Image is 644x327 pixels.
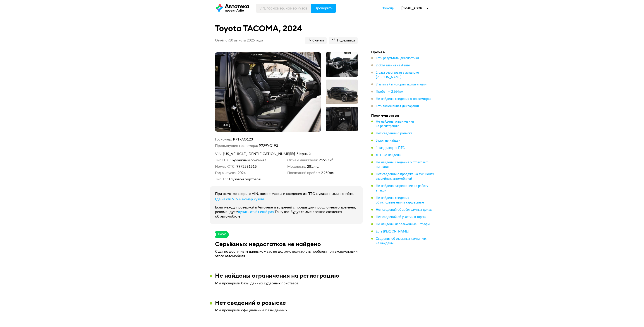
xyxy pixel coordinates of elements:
p: При осмотре сверьте VIN, номер кузова и сведения из ПТС с указанными в отчёте. [215,191,358,196]
span: Есть результаты диагностики [376,57,419,60]
p: Мы проверили базы данных судебных приставов. [215,281,358,286]
dt: Последний пробег [287,171,320,175]
span: Черный [297,152,311,156]
div: [EMAIL_ADDRESS][DOMAIN_NAME] [401,6,429,10]
span: 2 раза участвовал в аукционе [PERSON_NAME] [376,71,419,79]
span: Скачать [308,39,324,43]
div: [DATE] [220,124,230,128]
dt: Тип ТС [215,177,228,182]
span: Не найдены сведения о страховых выплатах [376,161,428,169]
button: Поделиться [329,37,358,44]
span: Проверить [314,6,333,10]
span: Бумажный оригинал [232,158,266,162]
button: Скачать [305,37,327,44]
span: Залог не найден [376,139,400,142]
span: Р717АО123 [233,138,253,141]
span: 281 л.с. [307,164,319,169]
dt: Предыдущие госномера [215,143,258,148]
p: Мы проверили официальные базы данных. [215,308,358,312]
span: Где найти VIN и номер кузова [215,197,265,201]
dt: Мощность [287,164,306,169]
dt: Тип ПТС [215,158,231,162]
span: Сведения об отзывных кампаниях не найдены [376,237,426,245]
h1: Toyota TACOMA, 2024 [215,24,358,33]
span: 9972531515 [236,164,257,169]
span: Не найдены ограничения на регистрацию [376,120,414,128]
span: Есть [PERSON_NAME] [376,230,409,233]
button: Проверить [311,4,336,13]
p: Судя по доступным данным, у вас не должно возникнуть проблем при эксплуатации этого автомобиля [215,249,358,258]
dt: Цвет [287,152,296,156]
span: Нет сведений об арбитражных делах [376,208,432,211]
span: Есть таможенная декларация [376,105,419,108]
span: [US_VEHICLE_IDENTIFICATION_NUMBER] [223,152,275,156]
span: 2 250 км [321,171,334,175]
span: Поделиться [332,39,355,43]
span: 2 объявления на Авито [376,64,410,67]
dt: Объём двигателя [287,158,318,162]
dt: VIN [215,152,222,156]
span: Не найдено разрешение на работу в такси [376,184,428,192]
h3: Серьёзных недостатков не найдено [215,240,321,247]
dt: Год выпуска [215,171,237,175]
span: Нет сведений об участии в торгах [376,216,426,219]
dt: Госномер [215,137,232,142]
span: 1 владелец по ПТС [376,146,405,150]
span: 2 393 см³ [319,158,333,162]
span: Не найдены сведения об использовании в каршеринге [376,196,424,204]
a: Помощь [382,6,395,10]
span: Нет сведений о розыске [376,132,412,135]
dd: Р729УС193 [259,143,358,148]
span: Не найдены сведения о техосмотрах [376,97,431,101]
span: Нет сведений о продаже на аукционах аварийных автомобилей [376,173,434,180]
h3: Не найдены ограничения на регистрацию [215,272,339,279]
div: Новое [218,231,227,238]
span: 9 записей в истории эксплуатации [376,83,426,86]
input: VIN, госномер, номер кузова [256,4,311,13]
dt: Номер СТС [215,164,235,169]
h4: Прочее [371,50,435,54]
span: ДТП не найдены [376,154,401,157]
h4: Преимущества [371,113,435,118]
span: 2024 [237,171,246,175]
h3: Нет сведений о розыске [215,299,286,306]
div: + 74 [339,117,345,121]
p: Отчёт от 10 августа 2025 года [215,38,263,43]
img: Main car [215,52,321,132]
span: Грузовой бортовой [229,177,261,182]
span: Пробег — 2 264 км [376,90,403,93]
span: купить отчёт ещё раз . [238,210,275,214]
p: Если между проверкой в Автотеке и встречей с продавцом прошло много времени, рекомендуем Так у ва... [215,205,358,219]
span: Не найдены неоплаченные штрафы [376,223,430,226]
